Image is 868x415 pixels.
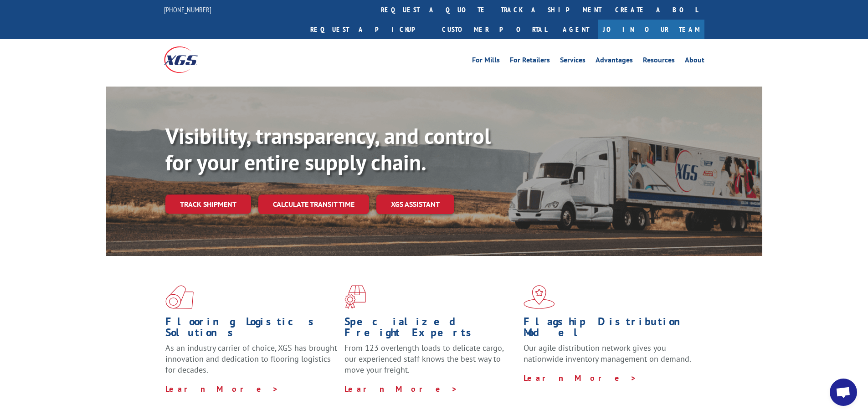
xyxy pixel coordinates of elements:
a: Join Our Team [598,20,704,39]
b: Visibility, transparency, and control for your entire supply chain. [165,122,491,176]
a: Learn More > [344,384,458,394]
h1: Flagship Distribution Model [524,316,696,343]
a: Resources [643,56,675,67]
h1: Specialized Freight Experts [344,316,517,343]
div: Open chat [830,379,857,406]
span: Our agile distribution network gives you nationwide inventory management on demand. [524,343,691,364]
a: About [685,56,704,67]
a: For Mills [472,56,500,67]
a: Learn More > [165,384,279,394]
a: Request a pickup [303,20,435,39]
a: Calculate transit time [258,195,369,214]
a: XGS ASSISTANT [376,195,454,214]
a: Services [560,56,586,67]
a: Customer Portal [435,20,554,39]
h1: Flooring Logistics Solutions [165,316,338,343]
img: xgs-icon-focused-on-flooring-red [344,285,366,309]
p: From 123 overlength loads to delicate cargo, our experienced staff knows the best way to move you... [344,343,517,383]
a: Learn More > [524,373,637,383]
a: Agent [554,20,598,39]
a: [PHONE_NUMBER] [164,5,211,14]
img: xgs-icon-total-supply-chain-intelligence-red [165,285,194,309]
a: For Retailers [510,56,550,67]
a: Track shipment [165,195,251,214]
a: Advantages [596,56,633,67]
span: As an industry carrier of choice, XGS has brought innovation and dedication to flooring logistics... [165,343,337,375]
img: xgs-icon-flagship-distribution-model-red [524,285,555,309]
